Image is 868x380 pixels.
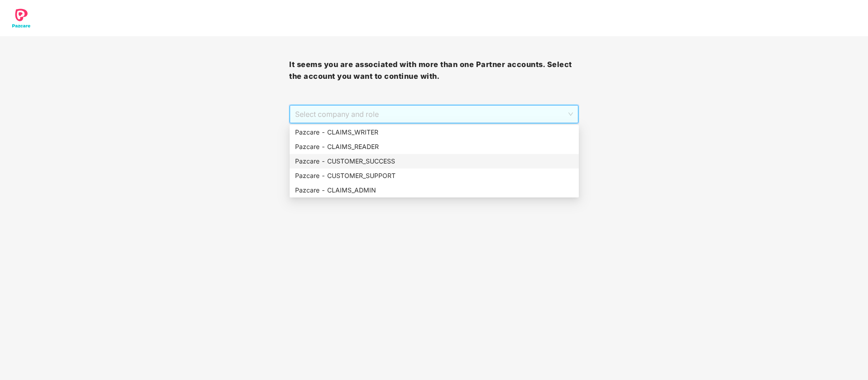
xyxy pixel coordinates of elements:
[290,168,579,183] div: Pazcare - CUSTOMER_SUPPORT
[290,183,579,197] div: Pazcare - CLAIMS_ADMIN
[295,185,573,195] div: Pazcare - CLAIMS_ADMIN
[290,154,579,168] div: Pazcare - CUSTOMER_SUCCESS
[289,59,578,82] h3: It seems you are associated with more than one Partner accounts. Select the account you want to c...
[295,106,572,123] span: Select company and role
[290,139,579,154] div: Pazcare - CLAIMS_READER
[295,142,573,152] div: Pazcare - CLAIMS_READER
[295,171,573,181] div: Pazcare - CUSTOMER_SUPPORT
[295,156,573,166] div: Pazcare - CUSTOMER_SUCCESS
[290,125,579,139] div: Pazcare - CLAIMS_WRITER
[295,127,573,137] div: Pazcare - CLAIMS_WRITER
